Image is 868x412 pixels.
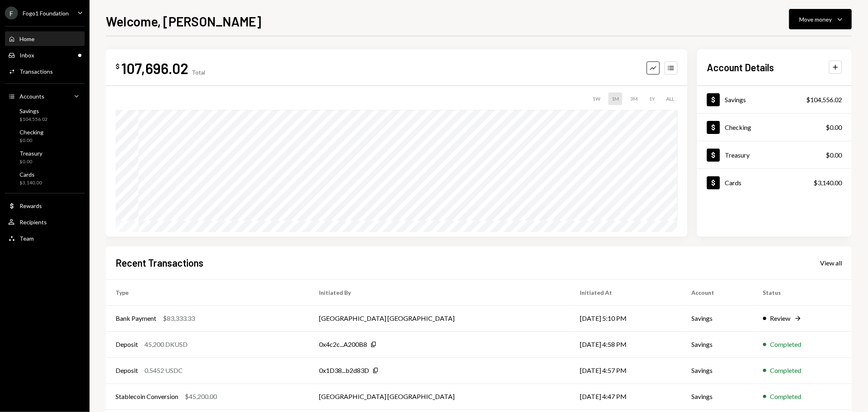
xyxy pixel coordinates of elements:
[116,62,120,70] div: $
[144,366,183,375] div: 0.5452 USDC
[697,114,852,141] a: Checking$0.00
[20,116,48,123] div: $104,556.02
[116,366,138,375] div: Deposit
[20,180,42,186] div: $3,140.00
[789,9,852,29] button: Move money
[20,150,42,157] div: Treasury
[309,279,570,305] th: Initiated By
[319,366,369,375] div: 0x1D38...b2d83D
[5,147,85,167] a: Treasury$0.00
[627,92,641,105] div: 3M
[192,69,205,76] div: Total
[697,169,852,196] a: Cards$3,140.00
[106,13,261,29] h1: Welcome, [PERSON_NAME]
[5,89,85,103] a: Accounts
[826,150,842,160] div: $0.00
[20,93,44,100] div: Accounts
[725,179,741,186] div: Cards
[663,92,678,105] div: ALL
[20,35,35,42] div: Home
[163,313,195,323] div: $83,333.33
[5,231,85,245] a: Team
[116,340,138,349] div: Deposit
[5,64,85,79] a: Transactions
[589,92,603,105] div: 1W
[820,259,842,267] div: View all
[116,392,178,401] div: Stablecoin Conversion
[725,96,746,103] div: Savings
[121,59,188,77] div: 107,696.02
[697,141,852,169] a: Treasury$0.00
[20,137,44,144] div: $0.00
[116,313,156,323] div: Bank Payment
[319,340,367,349] div: 0x4c2c...A200B8
[682,384,753,410] td: Savings
[820,258,842,267] a: View all
[5,126,85,146] a: Checking$0.00
[5,198,85,213] a: Rewards
[20,235,34,242] div: Team
[20,107,48,114] div: Savings
[707,61,774,74] h2: Account Details
[185,392,217,401] div: $45,200.00
[20,202,42,209] div: Rewards
[682,357,753,384] td: Savings
[309,305,570,331] td: [GEOGRAPHIC_DATA] [GEOGRAPHIC_DATA]
[106,279,309,305] th: Type
[813,178,842,188] div: $3,140.00
[20,52,34,59] div: Inbox
[116,256,203,270] h2: Recent Transactions
[770,366,802,375] div: Completed
[23,10,69,17] div: Fogo1 Foundation
[5,48,85,62] a: Inbox
[20,158,42,165] div: $0.00
[570,384,682,410] td: [DATE] 4:47 PM
[682,305,753,331] td: Savings
[144,340,188,349] div: 45,200 DKUSD
[20,68,53,75] div: Transactions
[806,95,842,105] div: $104,556.02
[20,129,44,136] div: Checking
[646,92,658,105] div: 1Y
[20,171,42,178] div: Cards
[5,105,85,125] a: Savings$104,556.02
[725,151,750,159] div: Treasury
[5,215,85,229] a: Recipients
[753,279,852,305] th: Status
[682,331,753,357] td: Savings
[770,313,791,323] div: Review
[682,279,753,305] th: Account
[570,331,682,357] td: [DATE] 4:58 PM
[5,31,85,46] a: Home
[570,305,682,331] td: [DATE] 5:10 PM
[725,123,751,131] div: Checking
[5,169,85,188] a: Cards$3,140.00
[5,7,18,20] div: F
[570,357,682,384] td: [DATE] 4:57 PM
[570,279,682,305] th: Initiated At
[826,123,842,132] div: $0.00
[770,392,802,401] div: Completed
[608,92,622,105] div: 1M
[770,340,802,349] div: Completed
[799,15,832,24] div: Move money
[309,384,570,410] td: [GEOGRAPHIC_DATA] [GEOGRAPHIC_DATA]
[697,86,852,113] a: Savings$104,556.02
[20,219,47,226] div: Recipients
